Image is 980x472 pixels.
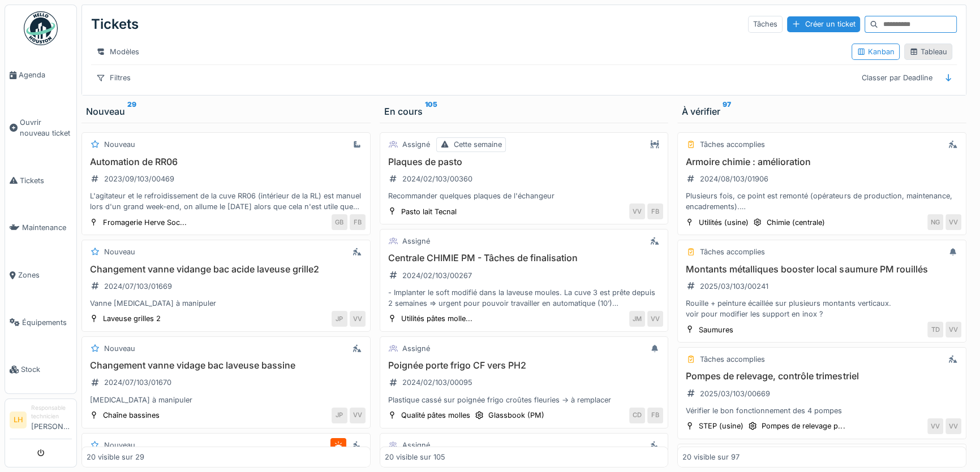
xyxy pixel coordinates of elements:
h3: Poignée porte frigo CF vers PH2 [385,360,664,371]
div: Assigné [402,440,430,451]
div: Glassbook (PM) [488,410,544,421]
div: Modèles [91,44,144,60]
a: Tickets [5,157,76,205]
a: Agenda [5,51,76,99]
div: Chimie (centrale) [767,217,825,228]
div: Nouveau [86,105,366,118]
div: JM [629,311,645,327]
div: En cours [384,105,664,118]
div: 20 visible sur 105 [385,452,445,462]
a: Stock [5,346,76,393]
sup: 97 [723,105,731,118]
span: Agenda [19,70,72,80]
h3: Centrale CHIMIE PM - Tâches de finalisation [385,253,664,263]
div: Kanban [857,46,895,57]
div: 2024/02/103/00095 [402,377,472,388]
a: Équipements [5,299,76,347]
div: Vérifier le bon fonctionnement des 4 pompes [682,405,961,416]
div: Créer un ticket [787,16,860,32]
a: LH Responsable technicien[PERSON_NAME] [10,404,72,439]
span: Maintenance [22,222,72,233]
div: VV [350,408,366,423]
div: Plusieurs fois, ce point est remonté (opérateurs de production, maintenance, encadrements). Le bu... [682,190,961,212]
div: 2024/07/103/01669 [104,281,172,292]
div: - Implanter le soft modifié dans la laveuse moules. La cuve 3 est prête depuis 2 semaines => urge... [385,287,664,309]
div: Tâches accomplies [700,354,765,365]
sup: 29 [127,105,136,118]
div: Recommander quelques plaques de l'échangeur [385,190,664,201]
div: 2025/03/103/00241 [700,281,768,292]
div: NG [927,214,943,230]
div: TD [927,322,943,337]
div: JP [332,408,347,423]
h3: Changement vanne vidange bac acide laveuse grille2 [87,264,366,275]
a: Maintenance [5,204,76,252]
div: 2024/02/103/00267 [402,270,472,281]
div: 2025/03/103/00669 [700,388,770,399]
div: Cette semaine [454,139,502,150]
div: 20 visible sur 97 [682,452,740,462]
div: Filtres [91,70,136,86]
div: VV [927,418,943,434]
div: Classer par Deadline [857,70,938,86]
div: VV [629,203,645,219]
div: 20 visible sur 29 [87,452,144,462]
h3: Changement vanne vidage bac laveuse bassine [87,360,366,371]
div: Tâches [748,16,783,32]
div: STEP (usine) [699,421,743,431]
div: 2024/07/103/01670 [104,377,171,388]
span: Ouvrir nouveau ticket [20,117,72,138]
div: VV [945,418,961,434]
div: Utilités pâtes molle... [401,313,472,324]
span: Stock [21,364,72,375]
div: 2023/09/103/00469 [104,174,174,184]
div: Rouille + peinture écaillée sur plusieurs montants verticaux. voir pour modifier les support en i... [682,298,961,319]
div: Chaîne bassines [103,410,160,421]
div: FB [350,214,366,230]
div: VV [945,214,961,230]
div: Laveuse grilles 2 [103,313,161,324]
sup: 105 [425,105,437,118]
div: Responsable technicien [31,404,72,421]
div: FB [647,408,663,423]
div: Saumures [699,324,733,335]
div: Plastique cassé sur poignée frigo croûtes fleuries -> à remplacer [385,395,664,405]
div: Nouveau [104,343,135,354]
img: Badge_color-CXgf-gQk.svg [24,11,58,45]
h3: Plaques de pasto [385,157,664,167]
div: Nouveau [104,440,135,451]
div: Vanne [MEDICAL_DATA] à manipuler [87,298,366,309]
div: Pompes de relevage p... [762,421,845,431]
div: JP [332,311,347,327]
div: Tâches accomplies [700,246,765,257]
div: FB [647,203,663,219]
div: Tickets [91,10,139,39]
h3: Montants métalliques booster local saumure PM rouillés [682,264,961,275]
div: Tâches accomplies [700,139,765,150]
div: Nouveau [104,139,135,150]
div: À vérifier [682,105,962,118]
a: Ouvrir nouveau ticket [5,99,76,157]
div: 2024/02/103/00360 [402,174,472,184]
div: VV [350,311,366,327]
li: LH [10,412,27,428]
h3: Armoire chimie : amélioration [682,157,961,167]
div: Qualité pâtes molles [401,410,470,421]
span: Équipements [22,317,72,328]
div: [MEDICAL_DATA] à manipuler [87,395,366,405]
div: Assigné [402,343,430,354]
div: VV [647,311,663,327]
div: CD [629,408,645,423]
div: GB [332,214,347,230]
div: Fromagerie Herve Soc... [103,217,187,228]
span: Tickets [20,175,72,186]
a: Zones [5,252,76,299]
div: Nouveau [104,246,135,257]
h3: Automation de RR06 [87,157,366,167]
div: Assigné [402,236,430,246]
li: [PERSON_NAME] [31,404,72,436]
div: VV [945,322,961,337]
div: 2024/08/103/01906 [700,174,768,184]
div: Utilités (usine) [699,217,749,228]
h3: Pompes de relevage, contrôle trimestriel [682,371,961,382]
